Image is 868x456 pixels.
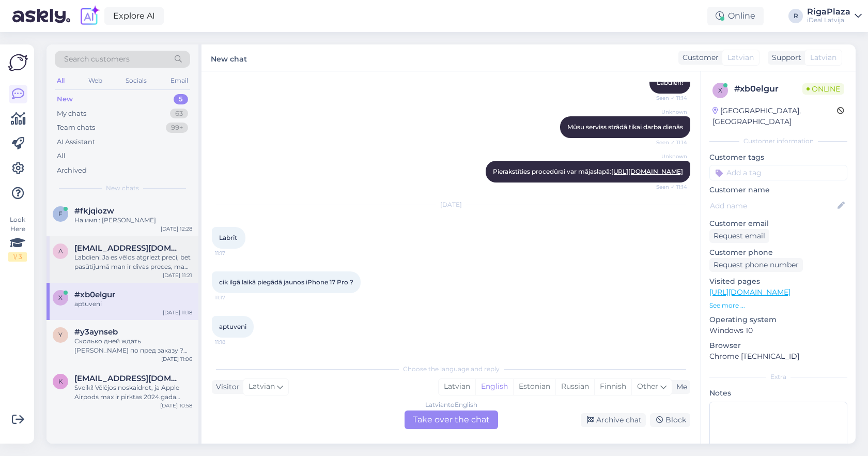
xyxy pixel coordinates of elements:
div: Latvian [439,379,475,394]
span: Other [637,382,658,391]
span: 11:17 [215,249,254,257]
div: 1 / 3 [8,252,27,262]
div: Request phone number [709,258,803,272]
label: New chat [211,51,247,65]
div: 99+ [166,123,188,133]
div: [DATE] 11:21 [163,271,192,279]
div: # xb0elgur [734,83,802,95]
span: cik ilgā laikā piegādā jaunos iPhone 17 Pro ? [219,278,353,286]
p: Operating system [709,314,847,325]
a: [URL][DOMAIN_NAME] [611,168,683,175]
div: На имя : [PERSON_NAME] [74,216,192,225]
input: Add a tag [709,165,847,180]
span: #fkjqiozw [74,206,114,216]
div: [DATE] 11:06 [161,355,192,363]
div: AI Assistant [57,137,95,147]
div: [DATE] 10:58 [160,402,192,409]
div: Web [86,74,104,87]
p: Customer phone [709,247,847,258]
span: Online [802,83,844,95]
span: k [58,377,63,385]
div: New [57,94,73,104]
div: Visitor [212,382,240,392]
input: Add name [710,200,835,211]
div: 5 [174,94,188,104]
span: Unknown [648,153,687,160]
div: Labdien! Ja es vēlos atgriezt preci, bet pasūtījumā man ir divas preces, man jaatdod viss pasūtīj... [74,253,192,271]
div: Team chats [57,123,95,133]
div: 63 [170,109,188,119]
div: Finnish [594,379,631,394]
div: Choose the language and reply [212,364,690,374]
span: 11:18 [215,338,254,346]
div: Latvian to English [425,400,477,409]
div: Archive chat [581,413,646,427]
img: Askly Logo [8,53,28,72]
p: Customer tags [709,152,847,163]
div: Online [707,7,764,25]
div: [GEOGRAPHIC_DATA], [GEOGRAPHIC_DATA] [712,105,837,127]
span: kristaanete23@gmail.com [74,374,182,383]
span: Latvian [810,52,836,63]
div: Email [168,74,190,87]
div: Russian [555,379,594,394]
div: All [57,151,66,161]
div: Me [672,382,687,392]
div: All [55,74,67,87]
div: Archived [57,165,87,176]
span: #xb0elgur [74,290,115,299]
div: Sveiki! Vēlējos noskaidrot, ja Apple Airpods max ir pirktas 2024.gada decembrī, cik ilgi vēl ir g... [74,383,192,402]
a: RigaPlazaiDeal Latvija [807,8,862,24]
div: Look Here [8,215,27,262]
div: Take over the chat [405,411,498,429]
img: explore-ai [79,5,100,27]
span: f [58,210,63,218]
span: #y3aynseb [74,327,118,337]
div: [DATE] 11:18 [163,309,192,316]
span: Mūsu serviss strādā tikai darba dienās [567,123,683,131]
div: Socials [123,74,149,87]
span: Unknown [648,108,687,116]
div: Block [650,413,690,427]
div: English [475,379,513,394]
span: New chats [106,184,139,193]
p: Chrome [TECHNICAL_ID] [709,351,847,362]
div: Customer [678,52,719,63]
span: aptuveni [219,323,246,330]
span: Latvian [727,52,754,63]
span: x [58,294,63,301]
p: Visited pages [709,276,847,287]
p: Customer name [709,185,847,195]
span: a [58,247,63,255]
span: Labrīt [219,234,237,241]
span: alise.mironova23@gmail.com [74,244,182,253]
span: Search customers [64,54,130,65]
span: 11:17 [215,294,254,301]
div: Customer information [709,136,847,146]
div: [DATE] 12:28 [161,225,192,233]
p: Browser [709,340,847,351]
div: My chats [57,109,86,119]
p: Customer email [709,218,847,229]
div: Estonian [513,379,555,394]
span: Seen ✓ 11:14 [648,183,687,191]
div: iDeal Latvija [807,16,850,24]
span: Pierakstīties procedūrai var mājaslapā: [493,168,683,175]
div: Support [768,52,801,63]
div: aptuveni [74,299,192,309]
div: Request email [709,229,769,243]
a: Explore AI [104,7,164,25]
div: RigaPlaza [807,8,850,16]
p: Windows 10 [709,325,847,336]
p: See more ... [709,301,847,310]
span: x [718,86,722,94]
div: [DATE] [212,200,690,209]
a: [URL][DOMAIN_NAME] [709,287,791,297]
span: Labdien! [657,79,683,86]
div: R [788,9,803,23]
span: Seen ✓ 11:14 [648,139,687,146]
div: Extra [709,372,847,382]
div: Сколько дней ждать [PERSON_NAME] по пред заказу ? Какая очередь ? [74,337,192,355]
span: Latvian [249,381,275,392]
span: Seen ✓ 11:14 [648,94,687,102]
